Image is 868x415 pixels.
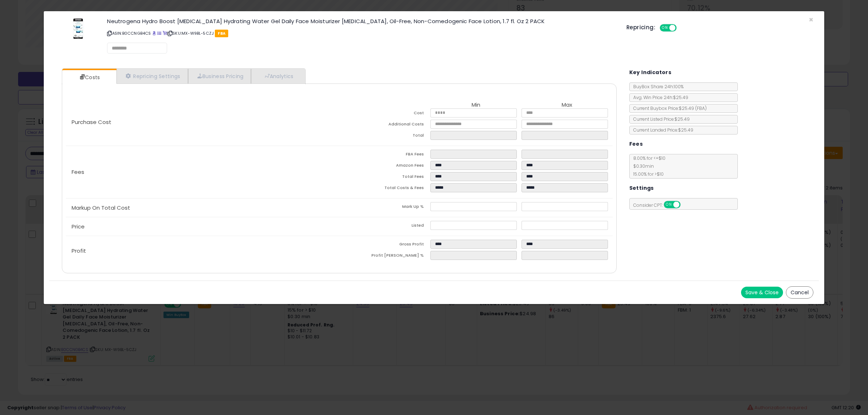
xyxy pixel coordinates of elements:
h5: Fees [629,140,643,149]
span: OFF [679,202,691,208]
span: 8.00 % for <= $10 [630,155,665,177]
p: ASIN: B0CCNGB4CS | SKU: MX-W9BL-5CZJ [107,27,616,39]
td: Gross Profit [339,240,430,251]
th: Max [522,102,613,108]
span: $25.49 [679,105,707,111]
td: Total Fees [339,172,430,183]
p: Price [66,224,339,230]
span: 15.00 % for > $10 [630,171,664,177]
h3: Neutrogena Hydro Boost [MEDICAL_DATA] Hydrating Water Gel Daily Face Moisturizer [MEDICAL_DATA], ... [107,18,616,24]
button: Save & Close [741,287,783,298]
td: Profit [PERSON_NAME] % [339,251,430,262]
p: Purchase Cost [66,119,339,125]
span: ( FBA ) [695,105,707,111]
a: Your listing only [163,30,167,36]
p: Markup On Total Cost [66,205,339,211]
span: Current Buybox Price: [630,105,707,111]
span: Consider CPT: [630,202,690,208]
a: Repricing Settings [116,69,188,84]
p: Fees [66,169,339,175]
h5: Settings [629,184,654,193]
a: BuyBox page [152,30,156,36]
td: Total [339,131,430,142]
span: OFF [676,25,687,31]
td: FBA Fees [339,150,430,161]
span: BuyBox Share 24h: 100% [630,84,684,90]
button: Cancel [786,286,813,299]
span: ON [664,202,673,208]
span: Current Landed Price: $25.49 [630,127,693,133]
td: Cost [339,108,430,120]
span: ON [660,25,669,31]
a: All offer listings [157,30,161,36]
p: Profit [66,248,339,254]
td: Mark Up % [339,202,430,213]
span: $0.30 min [630,163,654,169]
a: Business Pricing [188,69,251,84]
td: Additional Costs [339,120,430,131]
td: Amazon Fees [339,161,430,172]
th: Min [430,102,522,108]
a: Analytics [251,69,305,84]
h5: Key Indicators [629,68,672,77]
img: 41IhAnKRriL._SL60_.jpg [67,18,89,39]
td: Total Costs & Fees [339,183,430,194]
span: Avg. Win Price 24h: $25.49 [630,94,688,100]
span: Current Listed Price: $25.49 [630,116,690,122]
span: × [809,14,813,25]
a: Costs [62,70,116,85]
h5: Repricing: [626,25,655,30]
span: FBA [215,30,228,37]
td: Listed [339,221,430,232]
